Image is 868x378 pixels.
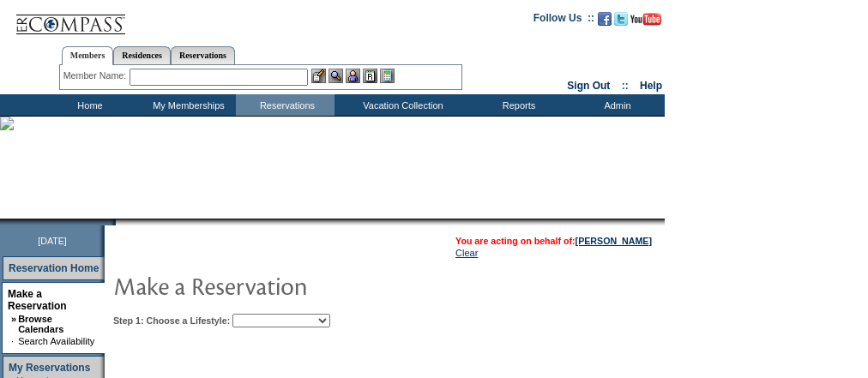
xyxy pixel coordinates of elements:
[640,80,662,92] a: Help
[38,236,67,246] span: [DATE]
[467,94,566,116] td: Reports
[567,80,610,92] a: Sign Out
[311,69,326,83] img: b_edit.gif
[566,94,665,116] td: Admin
[113,315,230,326] b: Step 1: Choose a Lifestyle:
[614,12,628,26] img: Follow us on Twitter
[9,362,90,374] a: My Reservations
[598,12,612,26] img: Become our fan on Facebook
[18,336,94,346] a: Search Availability
[62,46,114,65] a: Members
[329,69,343,83] img: View
[110,219,116,225] img: promoShadowLeftCorner.gif
[113,268,456,303] img: pgTtlMakeReservation.gif
[8,288,67,312] a: Make a Reservation
[614,17,628,27] a: Follow us on Twitter
[171,46,235,64] a: Reservations
[18,314,63,334] a: Browse Calendars
[598,17,612,27] a: Become our fan on Facebook
[380,69,395,83] img: b_calculator.gif
[346,69,360,83] img: Impersonate
[116,219,118,225] img: blank.gif
[533,10,594,31] td: Follow Us ::
[630,13,661,26] img: Subscribe to our YouTube Channel
[137,94,236,116] td: My Memberships
[363,69,377,83] img: Reservations
[335,94,467,116] td: Vacation Collection
[455,236,652,246] span: You are acting on behalf of:
[63,69,130,83] div: Member Name:
[9,262,99,274] a: Reservation Home
[455,248,478,258] a: Clear
[113,46,171,64] a: Residences
[236,94,335,116] td: Reservations
[39,94,137,116] td: Home
[630,17,661,27] a: Subscribe to our YouTube Channel
[622,80,629,92] span: ::
[11,336,16,346] td: ·
[11,314,16,324] b: »
[576,236,652,246] a: [PERSON_NAME]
